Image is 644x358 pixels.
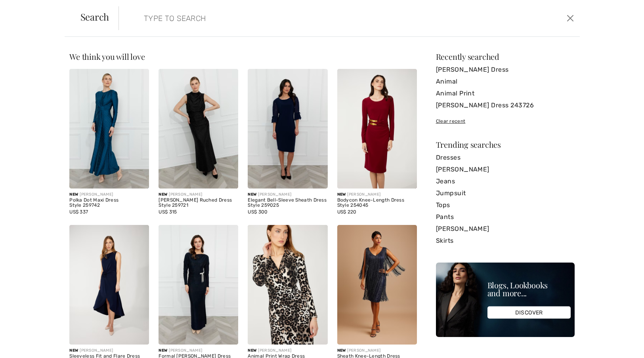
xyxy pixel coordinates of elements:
div: Blogs, Lookbooks and more... [487,281,571,297]
img: Sleeveless Fit and Flare Dress Style 254009. Midnight [69,225,149,345]
span: New [337,192,346,197]
div: [PERSON_NAME] [69,348,149,354]
a: Tops [436,199,575,211]
div: [PERSON_NAME] [248,192,327,198]
div: Clear recent [436,118,575,125]
span: US$ 315 [159,209,177,215]
img: Sheath Knee-Length Dress Style 259712. Navy [337,225,417,345]
a: Skirts [436,235,575,247]
a: Pants [436,211,575,223]
img: Blogs, Lookbooks and more... [436,263,575,337]
img: Polka Dot Maxi Dress Style 259742. Black [69,69,149,189]
a: [PERSON_NAME] Dress [436,64,575,76]
span: US$ 220 [337,209,357,215]
span: We think you will love [69,51,145,62]
div: [PERSON_NAME] Ruched Dress Style 259721 [159,198,238,209]
div: [PERSON_NAME] [159,348,238,354]
input: TYPE TO SEARCH [138,6,458,30]
div: [PERSON_NAME] [337,348,417,354]
div: Recently searched [436,53,575,61]
a: Jumpsuit [436,187,575,199]
img: Animal Print Wrap Dress Style 254217. Beige/Black [248,225,327,345]
a: Animal Print [436,88,575,99]
img: Elegant Bell-Sleeve Sheath Dress Style 259025. Midnight [248,69,327,189]
div: Polka Dot Maxi Dress Style 259742 [69,198,149,209]
span: New [159,348,167,353]
span: Help [18,6,34,13]
div: Elegant Bell-Sleeve Sheath Dress Style 259025 [248,198,327,209]
a: [PERSON_NAME] [436,223,575,235]
div: Bodycon Knee-Length Dress Style 254045 [337,198,417,209]
span: New [69,348,78,353]
a: [PERSON_NAME] Dress 243726 [436,99,575,111]
div: [PERSON_NAME] [69,192,149,198]
span: US$ 337 [69,209,88,215]
span: New [337,348,346,353]
a: Jeans [436,175,575,187]
span: US$ 300 [248,209,268,215]
button: Close [564,12,576,25]
span: New [248,348,256,353]
div: DISCOVER [487,307,571,319]
a: [PERSON_NAME] [436,164,575,175]
div: [PERSON_NAME] [248,348,327,354]
div: [PERSON_NAME] [337,192,417,198]
img: Bodycon Knee-Length Dress Style 254045. Cabernet [337,69,417,189]
a: Animal [436,76,575,88]
span: New [248,192,256,197]
span: New [69,192,78,197]
span: Search [80,12,109,21]
img: Formal Maxi Sheath Dress Style 259298. Twilight [159,225,238,345]
span: New [159,192,167,197]
a: Dresses [436,152,575,164]
img: Maxi Sheath Ruched Dress Style 259721. Black [159,69,238,189]
div: Trending searches [436,141,575,149]
div: [PERSON_NAME] [159,192,238,198]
